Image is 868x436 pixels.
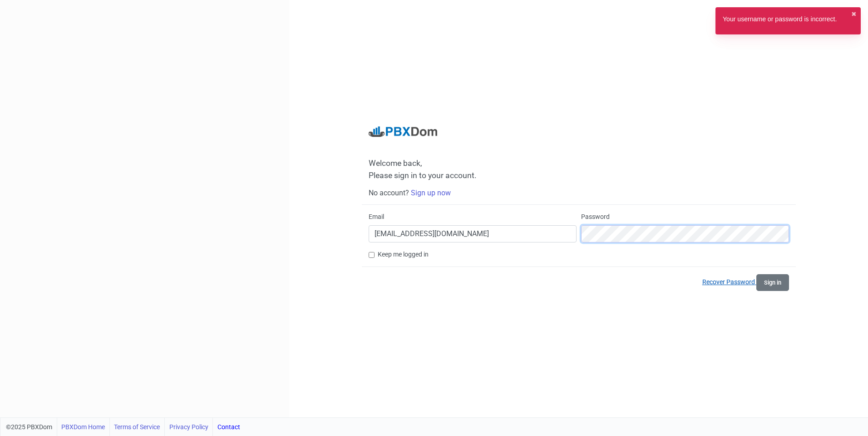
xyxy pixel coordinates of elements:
button: Sign in [756,274,789,291]
label: Password [581,212,610,222]
a: PBXDom Home [61,418,105,436]
a: Recover Password [702,278,756,286]
span: Welcome back, [369,159,789,168]
input: Email here... [369,225,577,242]
h6: No account? [369,189,789,197]
a: Privacy Policy [169,418,208,436]
div: Your username or password is incorrect. [723,15,837,27]
a: Terms of Service [114,418,160,436]
div: ©2025 PBXDom [6,418,240,436]
label: Keep me logged in [378,250,429,259]
span: Please sign in to your account. [369,171,477,180]
a: Sign up now [411,189,451,197]
label: Email [369,212,384,222]
a: Contact [217,418,240,436]
button: close [851,10,857,19]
